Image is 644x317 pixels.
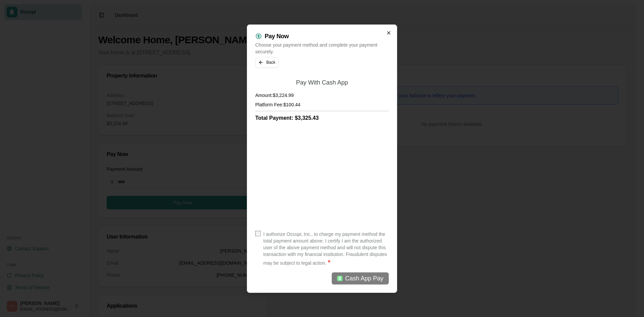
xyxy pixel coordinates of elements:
h4: Amount: $3,224.99 [255,92,389,99]
h4: Platform Fee: $100.44 [255,101,389,108]
label: I authorize Occupi, Inc., to charge my payment method the total payment amount above. I certify I... [263,231,389,267]
h3: Total Payment: $3,325.43 [255,114,389,122]
button: Back [255,57,278,68]
iframe: Secure payment input frame [254,131,390,224]
h2: Pay Now [265,33,289,39]
h2: Pay With Cash App [296,78,348,87]
p: Choose your payment method and complete your payment securely. [255,42,389,55]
